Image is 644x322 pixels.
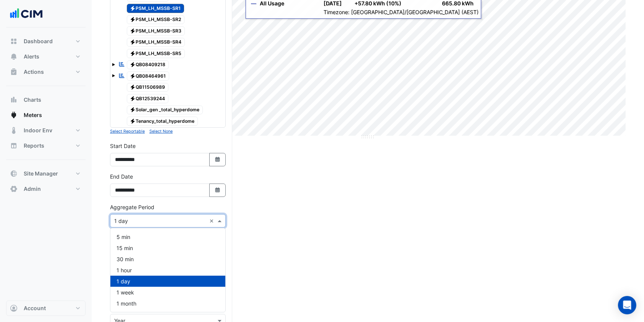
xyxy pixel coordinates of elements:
[127,83,169,92] span: QB11506989
[110,129,145,134] small: Select Reportable
[6,34,86,49] button: Dashboard
[10,127,18,134] app-icon: Indoor Env
[127,49,185,58] span: PSM_LH_MSSB-SR5
[24,127,52,134] span: Indoor Env
[130,39,136,45] fa-icon: Electricity
[6,301,86,316] button: Account
[110,228,225,312] div: Options List
[117,267,132,273] span: 1 hour
[127,60,169,70] span: QB08409218
[10,96,18,104] app-icon: Charts
[117,256,134,262] span: 30 min
[117,289,134,296] span: 1 week
[6,49,86,64] button: Alerts
[130,118,136,124] fa-icon: Electricity
[24,53,39,60] span: Alerts
[10,170,18,177] app-icon: Site Manager
[24,185,41,193] span: Admin
[110,142,136,150] label: Start Date
[117,245,133,251] span: 15 min
[149,129,173,134] small: Select None
[127,4,184,13] span: PSM_LH_MSSB-SR1
[209,217,216,225] span: Clear
[117,234,130,240] span: 5 min
[6,166,86,181] button: Site Manager
[6,92,86,107] button: Charts
[10,37,18,45] app-icon: Dashboard
[118,61,125,68] fa-icon: Reportable
[130,5,136,11] fa-icon: Electricity
[110,203,154,211] label: Aggregate Period
[110,128,145,135] button: Select Reportable
[130,73,136,79] fa-icon: Electricity
[127,38,185,47] span: PSM_LH_MSSB-SR4
[24,304,46,312] span: Account
[6,64,86,80] button: Actions
[6,181,86,197] button: Admin
[6,138,86,153] button: Reports
[10,111,18,119] app-icon: Meters
[618,296,636,314] div: Open Intercom Messenger
[130,96,136,101] fa-icon: Electricity
[24,37,53,45] span: Dashboard
[24,68,44,76] span: Actions
[127,117,198,126] span: Tenancy_total_hyperdome
[149,128,173,135] button: Select None
[24,96,41,104] span: Charts
[10,53,18,60] app-icon: Alerts
[110,172,133,181] label: End Date
[127,72,170,81] span: QB08464961
[6,123,86,138] button: Indoor Env
[10,142,18,150] app-icon: Reports
[130,50,136,56] fa-icon: Electricity
[130,62,136,68] fa-icon: Electricity
[214,156,221,163] fa-icon: Select Date
[127,15,185,24] span: PSM_LH_MSSB-SR2
[117,278,130,285] span: 1 day
[24,111,42,119] span: Meters
[24,170,58,177] span: Site Manager
[118,72,125,79] fa-icon: Reportable
[130,28,136,34] fa-icon: Electricity
[127,106,203,115] span: Solar_gen _total_hyperdome
[6,107,86,123] button: Meters
[127,94,169,103] span: QB12539244
[117,300,136,307] span: 1 month
[10,68,18,76] app-icon: Actions
[130,107,136,113] fa-icon: Electricity
[130,85,136,90] fa-icon: Electricity
[214,187,221,194] fa-icon: Select Date
[10,185,18,193] app-icon: Admin
[24,142,44,150] span: Reports
[127,26,185,36] span: PSM_LH_MSSB-SR3
[9,6,44,21] img: Company Logo
[130,17,136,23] fa-icon: Electricity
